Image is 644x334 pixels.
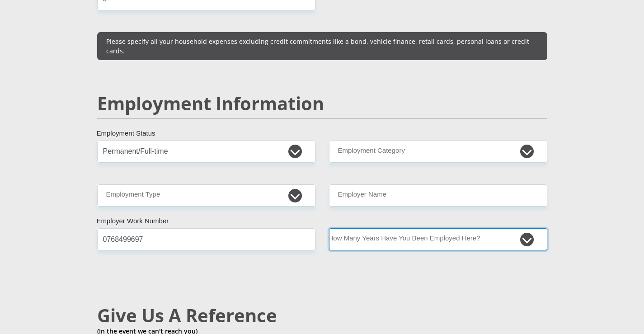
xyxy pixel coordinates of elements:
h2: Employment Information [97,93,547,114]
h2: Give Us A Reference [97,305,547,326]
p: Please specify all your household expenses excluding credit commitments like a bond, vehicle fina... [106,37,538,56]
input: Employer Work Number [97,228,315,250]
input: Employer's Name [329,184,547,207]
